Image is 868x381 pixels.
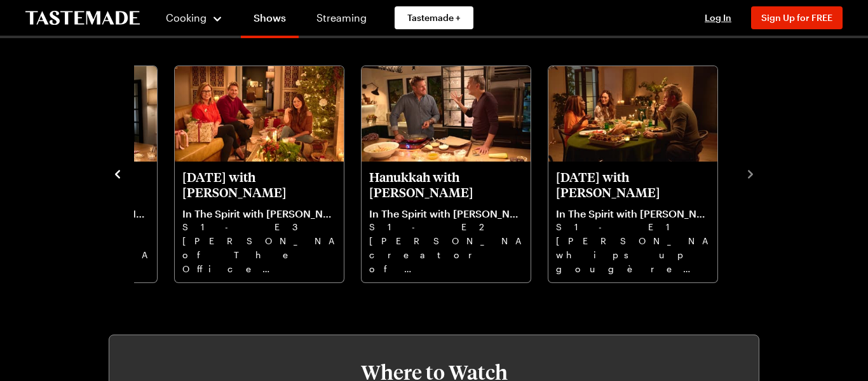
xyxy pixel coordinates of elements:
p: S1 - E2 [369,220,523,234]
p: [DATE] with [PERSON_NAME] [556,169,710,200]
button: Sign Up for FREE [751,6,843,29]
span: Log In [705,12,731,23]
button: Cooking [165,3,223,33]
a: Christmas Eve with Jenna Fischer [182,169,336,275]
span: Sign Up for FREE [761,12,832,23]
p: [PERSON_NAME] of The Office arrives for [DATE] to swap present wrapping traditions. [182,234,336,275]
img: Christmas Eve with Jenna Fischer [175,66,344,162]
img: Thanksgiving with Sheryl Underwood [548,66,717,162]
p: S1 - E1 [556,220,710,234]
a: Shows [241,3,299,38]
div: Thanksgiving with Sheryl Underwood [548,66,717,282]
p: In The Spirit with [PERSON_NAME] & [PERSON_NAME] [556,207,710,220]
span: Tastemade + [407,11,461,24]
p: [DATE] with [PERSON_NAME] [182,169,336,200]
p: In The Spirit with [PERSON_NAME] & [PERSON_NAME] [369,207,523,220]
div: 4 / 6 [173,62,360,284]
img: Hanukkah with Phil Rosenthal [362,66,531,162]
button: navigate to next item [744,165,757,181]
div: Hanukkah with Phil Rosenthal [362,66,531,282]
span: Cooking [166,11,207,24]
div: 5 / 6 [360,62,547,284]
p: [PERSON_NAME] whips up gougères, [GEOGRAPHIC_DATA], and cornbread stuffing to complement [PERSON_... [556,234,710,275]
div: 6 / 6 [547,62,734,284]
p: In The Spirit with [PERSON_NAME] & [PERSON_NAME] [182,207,336,220]
a: Hanukkah with Phil Rosenthal [369,169,523,275]
button: navigate to previous item [111,165,124,181]
div: Christmas Eve with Jenna Fischer [175,66,344,282]
a: To Tastemade Home Page [25,11,140,25]
button: Log In [693,11,743,24]
p: S1 - E3 [182,220,336,234]
a: Tastemade + [395,6,473,29]
a: Thanksgiving with Sheryl Underwood [556,169,710,275]
p: [PERSON_NAME], creator of Everyone Loves [PERSON_NAME] is treated to an Aussie-style Hanukkah din... [369,234,523,275]
p: Hanukkah with [PERSON_NAME] [369,169,523,200]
